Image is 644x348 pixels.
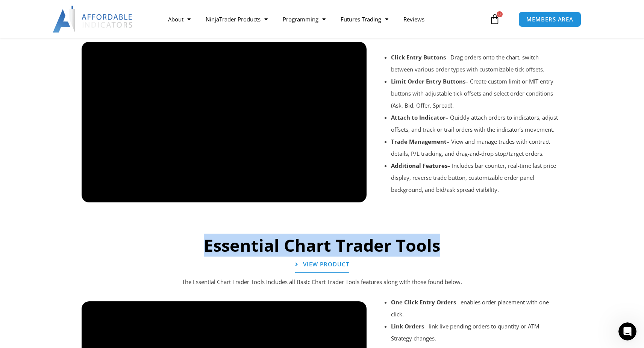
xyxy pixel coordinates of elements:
[78,234,567,257] h2: Essential Chart Trader Tools
[478,8,511,30] a: 0
[53,6,133,33] img: LogoAI | Affordable Indicators – NinjaTrader
[391,298,456,306] strong: One Click Entry Orders
[391,162,447,169] strong: Additional Features
[391,75,562,111] li: – Create custom limit or MIT entry buttons with adjustable tick offsets and select order conditio...
[295,256,349,273] a: View Product
[275,11,333,28] a: Programming
[391,160,562,196] li: – Includes bar counter, real-time last price display, reverse trade button, customizable order pa...
[391,78,465,85] strong: Limit Order Entry Buttons
[391,320,562,344] li: – link live pending orders to quantity or ATM Strategy changes.
[161,11,198,28] a: About
[161,11,488,28] nav: Menu
[391,135,562,160] li: – View and manage trades with contract details, P/L tracking, and drag-and-drop stop/target orders.
[391,111,562,135] li: – Quickly attach orders to indicators, adjust offsets, and track or trail orders with the indicat...
[618,322,636,340] iframe: Intercom live chat
[391,322,424,330] strong: Link Orders
[391,114,445,121] strong: Attach to Indicator
[391,53,446,61] strong: Click Entry Buttons
[518,12,581,27] a: MEMBERS AREA
[391,138,447,145] strong: Trade Management
[526,17,573,22] span: MEMBERS AREA
[497,11,503,17] span: 0
[396,11,432,28] a: Reviews
[303,261,349,267] span: View Product
[198,11,275,28] a: NinjaTrader Products
[333,11,396,28] a: Futures Trading
[391,51,562,75] li: – Drag orders onto the chart, switch between various order types with customizable tick offsets.
[391,296,562,320] li: – enables order placement with one click.
[97,277,548,287] p: The Essential Chart Trader Tools includes all Basic Chart Trader Tools features along with those ...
